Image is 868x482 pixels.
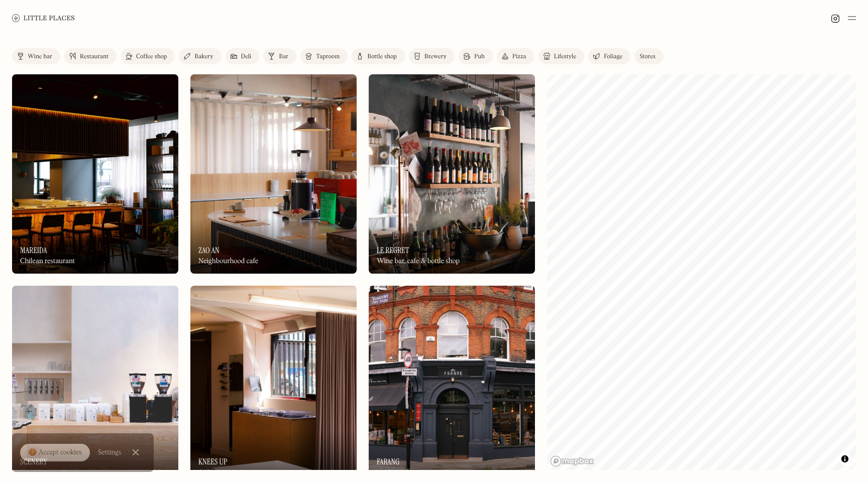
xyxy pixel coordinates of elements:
[98,441,122,464] a: Settings
[588,48,630,64] a: Foliage
[198,469,289,477] div: Cafe, store & community space
[367,54,397,60] div: Bottle shop
[459,48,493,64] a: Pub
[424,54,447,60] div: Brewery
[20,246,47,255] h3: Mareida
[474,54,485,60] div: Pub
[497,48,534,64] a: Pizza
[547,74,856,470] canvas: Map
[190,74,357,274] img: Zao An
[80,54,108,60] div: Restaurant
[135,452,136,453] div: Close Cookie Popup
[194,54,213,60] div: Bakery
[538,48,584,64] a: Lifestyle
[377,257,460,266] div: Wine bar, cafe & bottle shop
[20,257,75,266] div: Chilean restaurant
[98,449,122,456] div: Settings
[179,48,221,64] a: Bakery
[121,48,175,64] a: Coffee shop
[604,54,622,60] div: Foliage
[198,246,220,255] h3: Zao An
[226,48,260,64] a: Deli
[634,48,664,64] a: Stores
[377,246,409,255] h3: Le Regret
[316,54,340,60] div: Taproom
[369,74,535,274] img: Le Regret
[28,54,52,60] div: Wine bar
[550,455,594,467] a: Mapbox homepage
[136,54,167,60] div: Coffee shop
[12,74,178,274] a: MareidaMareidaMareidaChilean restaurant
[241,54,252,60] div: Deli
[639,54,656,60] div: Stores
[12,74,178,274] img: Mareida
[300,48,348,64] a: Taproom
[842,453,848,464] span: Toggle attribution
[352,48,405,64] a: Bottle shop
[20,444,90,462] a: 🍪 Accept cookies
[554,54,576,60] div: Lifestyle
[198,457,228,466] h3: Knees Up
[28,448,82,458] div: 🍪 Accept cookies
[190,74,357,274] a: Zao AnZao AnZao AnNeighbourhood cafe
[512,54,526,60] div: Pizza
[198,257,258,266] div: Neighbourhood cafe
[377,469,447,477] div: Modern Thai restaurant
[126,442,146,462] a: Close Cookie Popup
[409,48,455,64] a: Brewery
[64,48,117,64] a: Restaurant
[377,457,400,466] h3: Farang
[279,54,288,60] div: Bar
[839,453,851,465] button: Toggle attribution
[12,48,60,64] a: Wine bar
[263,48,296,64] a: Bar
[369,74,535,274] a: Le RegretLe RegretLe RegretWine bar, cafe & bottle shop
